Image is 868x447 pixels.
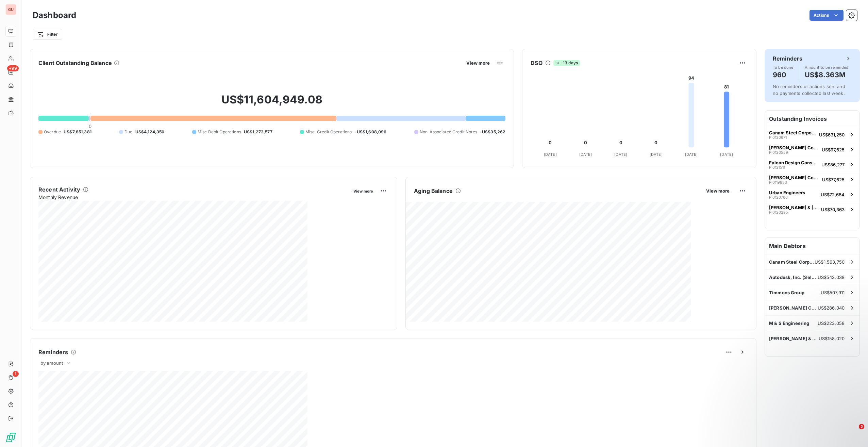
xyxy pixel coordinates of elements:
[615,152,628,157] tspan: [DATE]
[414,187,453,195] h6: Aging Balance
[773,65,794,69] span: To be done
[769,160,819,165] span: Falcon Design Consultants
[466,60,490,66] span: View more
[38,348,68,356] h6: Reminders
[818,305,845,311] span: US$286,040
[765,202,859,217] button: [PERSON_NAME] & [PERSON_NAME] ConstructionPI0120295US$70,363
[732,381,868,429] iframe: Intercom notifications message
[845,424,861,440] iframe: Intercom live chat
[464,60,492,66] button: View more
[769,290,804,295] span: Timmons Group
[544,152,557,157] tspan: [DATE]
[355,129,387,135] span: -US$1,608,096
[769,190,805,195] span: Urban Engineers
[706,188,730,194] span: View more
[650,152,663,157] tspan: [DATE]
[765,127,859,142] button: Canam Steel Corporation ([GEOGRAPHIC_DATA])PI0120671US$631,250
[480,129,506,135] span: -US$35,262
[38,185,80,194] h6: Recent Activity
[135,129,165,135] span: US$4,124,350
[822,177,845,182] span: US$77,625
[44,129,61,135] span: Overdue
[769,305,818,311] span: [PERSON_NAME] Construction
[420,129,477,135] span: Non-Associated Credit Notes
[685,152,698,157] tspan: [DATE]
[769,320,809,326] span: M & S Engineering
[353,189,373,194] span: View more
[5,432,16,443] img: Logo LeanPay
[553,60,580,66] span: -13 days
[769,205,818,210] span: [PERSON_NAME] & [PERSON_NAME] Construction
[765,142,859,157] button: [PERSON_NAME] ConstructionPI0120559US$97,625
[769,336,819,341] span: [PERSON_NAME] & [PERSON_NAME] Construction
[33,9,76,21] h3: Dashboard
[769,165,785,169] span: PI0121511
[305,129,352,135] span: Misc. Credit Operations
[198,129,241,135] span: Misc Debit Operations
[769,195,788,199] span: PI0120766
[40,360,63,366] span: by amount
[7,65,19,71] span: +99
[720,152,733,157] tspan: [DATE]
[821,192,845,197] span: US$72,684
[769,275,818,280] span: Autodesk, Inc. (Self Bill)
[809,10,844,21] button: Actions
[821,162,845,167] span: US$86,277
[765,157,859,172] button: Falcon Design ConsultantsPI0121511US$86,277
[765,238,859,254] h6: Main Debtors
[819,132,845,137] span: US$631,250
[579,152,592,157] tspan: [DATE]
[89,123,91,129] span: 0
[821,290,845,295] span: US$507,911
[244,129,272,135] span: US$1,272,577
[821,207,845,212] span: US$70,363
[773,54,802,63] h6: Reminders
[765,187,859,202] button: Urban EngineersPI0120766US$72,684
[5,4,16,15] div: GU
[351,188,375,194] button: View more
[818,320,845,326] span: US$223,058
[805,69,849,80] h4: US$8.363M
[531,59,542,67] h6: DSO
[769,150,788,154] span: PI0120559
[769,259,815,265] span: Canam Steel Corporation ([GEOGRAPHIC_DATA])
[805,65,849,69] span: Amount to be reminded
[773,69,794,80] h4: 960
[773,84,845,96] span: No reminders or actions sent and no payments collected last week.
[33,29,62,40] button: Filter
[765,111,859,127] h6: Outstanding Invoices
[769,135,787,139] span: PI0120671
[64,129,91,135] span: US$7,851,381
[769,145,819,150] span: [PERSON_NAME] Construction
[38,93,505,113] h2: US$11,604,949.08
[815,259,845,265] span: US$1,563,750
[124,129,132,135] span: Due
[769,175,819,180] span: [PERSON_NAME] Construction
[769,210,788,214] span: PI0120295
[818,275,845,280] span: US$543,038
[765,172,859,187] button: [PERSON_NAME] ConstructionPI0119833US$77,625
[704,188,732,194] button: View more
[38,59,112,67] h6: Client Outstanding Balance
[769,180,787,184] span: PI0119833
[859,424,864,429] span: 2
[822,147,845,152] span: US$97,625
[13,371,19,377] span: 1
[819,336,845,341] span: US$158,020
[38,194,349,201] span: Monthly Revenue
[769,130,816,135] span: Canam Steel Corporation ([GEOGRAPHIC_DATA])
